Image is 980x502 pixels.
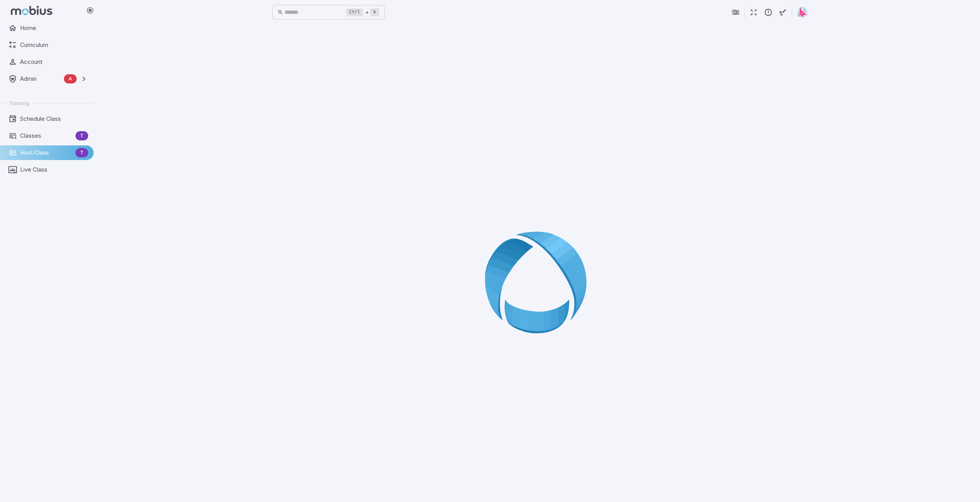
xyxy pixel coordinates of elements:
[746,5,761,20] button: Fullscreen Game
[20,75,61,83] span: Admin
[20,58,88,66] span: Account
[9,100,29,107] span: Tutoring
[370,8,379,16] kbd: k
[75,132,88,140] span: T
[20,148,72,157] span: Host Class
[20,132,72,140] span: Classes
[346,8,379,17] div: +
[776,5,790,20] button: Start Drawing on Questions
[20,24,88,32] span: Home
[20,165,88,174] span: Live Class
[20,115,88,123] span: Schedule Class
[20,41,88,49] span: Curriculum
[346,8,364,16] kbd: Ctrl
[64,75,77,83] span: A
[75,149,88,157] span: T
[761,5,776,20] button: Report an Issue
[797,7,808,18] img: right-triangle.svg
[728,5,743,20] button: Join in Zoom Client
